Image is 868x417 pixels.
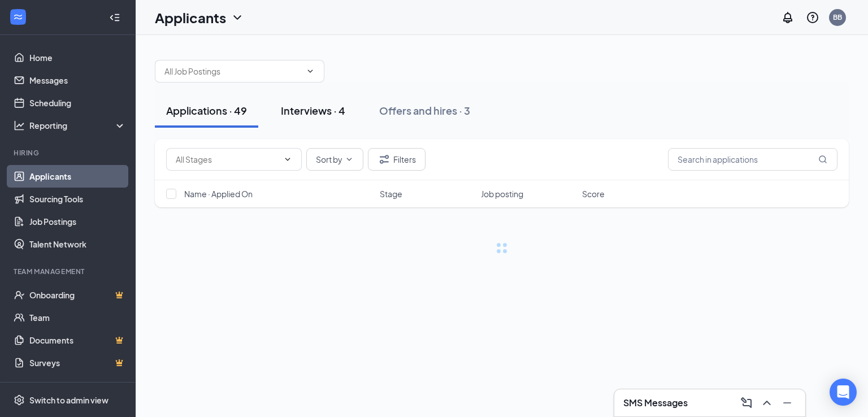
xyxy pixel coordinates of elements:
[231,11,244,24] svg: ChevronDown
[14,120,25,131] svg: Analysis
[582,188,605,199] span: Score
[345,155,354,164] svg: ChevronDown
[760,396,774,410] svg: ChevronUp
[283,155,292,164] svg: ChevronDown
[29,165,126,188] a: Applicants
[29,351,126,374] a: SurveysCrown
[109,12,120,23] svg: Collapse
[740,396,753,410] svg: ComposeMessage
[623,397,688,409] h3: SMS Messages
[12,11,24,23] svg: WorkstreamLogo
[380,188,402,199] span: Stage
[29,284,126,306] a: OnboardingCrown
[758,394,776,412] button: ChevronUp
[306,148,363,171] button: Sort byChevronDown
[29,329,126,351] a: DocumentsCrown
[281,103,345,118] div: Interviews · 4
[29,394,108,406] div: Switch to admin view
[29,210,126,233] a: Job Postings
[184,188,253,199] span: Name · Applied On
[29,120,127,131] div: Reporting
[29,46,126,69] a: Home
[737,394,756,412] button: ComposeMessage
[806,11,819,24] svg: QuestionInfo
[29,92,126,114] a: Scheduling
[155,8,226,27] h1: Applicants
[316,155,342,163] span: Sort by
[14,148,124,158] div: Hiring
[833,12,842,22] div: BB
[29,233,126,255] a: Talent Network
[29,188,126,210] a: Sourcing Tools
[29,306,126,329] a: Team
[176,153,279,166] input: All Stages
[379,103,470,118] div: Offers and hires · 3
[306,67,315,76] svg: ChevronDown
[166,103,247,118] div: Applications · 49
[780,396,794,410] svg: Minimize
[29,69,126,92] a: Messages
[818,155,827,164] svg: MagnifyingGlass
[830,379,857,406] div: Open Intercom Messenger
[778,394,796,412] button: Minimize
[368,148,426,171] button: Filter Filters
[164,65,301,77] input: All Job Postings
[781,11,795,24] svg: Notifications
[14,267,124,276] div: Team Management
[668,148,837,171] input: Search in applications
[14,394,25,406] svg: Settings
[481,188,523,199] span: Job posting
[377,153,391,166] svg: Filter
